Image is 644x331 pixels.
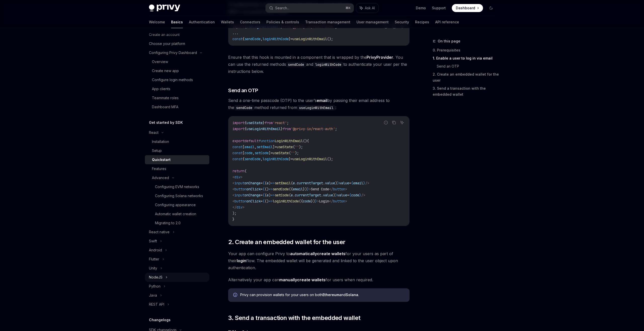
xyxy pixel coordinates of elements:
[232,187,234,191] span: <
[359,193,361,197] span: }
[271,181,275,185] span: =>
[232,145,243,149] span: const
[152,139,169,145] div: Installation
[145,66,209,75] a: Create new app
[297,105,335,111] code: useLoginWithEmail
[243,37,245,41] span: {
[303,187,307,191] span: })
[149,41,185,47] div: Choose your platform
[232,121,245,125] span: import
[275,181,291,185] span: setEmail
[269,187,273,191] span: =>
[295,151,299,155] span: );
[273,145,275,149] span: ]
[245,157,261,161] span: sendCode
[232,31,238,35] span: ...
[293,193,295,197] span: .
[321,193,323,197] span: .
[152,77,193,83] div: Configure login methods
[333,199,345,203] span: button
[329,187,333,191] span: </
[152,166,166,172] div: Features
[149,317,171,323] h5: Changelogs
[152,148,162,154] div: Setup
[335,181,337,185] span: )
[263,193,265,197] span: {
[275,5,289,11] div: Search...
[433,46,499,54] a: 0. Prerequisites
[303,139,307,143] span: ()
[228,276,410,283] span: Alternatively your app can for users when required.
[349,181,351,185] span: =
[273,199,299,203] span: loginWithCode
[329,199,333,203] span: </
[337,181,339,185] span: }
[291,157,293,161] span: =
[273,121,287,125] span: 'react'
[245,181,261,185] span: onChange
[145,191,209,200] a: Configuring Solana networks
[152,59,168,65] div: Overview
[145,209,209,218] a: Automatic wallet creation
[307,139,309,143] span: {
[299,199,303,203] span: ({
[149,238,157,244] div: Swift
[279,277,297,282] strong: manually
[289,187,293,191] span: ({
[335,193,337,197] span: }
[152,68,179,74] div: Create new app
[232,205,236,209] span: </
[145,84,209,93] a: App clients
[149,130,158,136] div: React
[433,54,499,62] a: 1. Enable a user to log in via email
[240,292,405,298] div: Privy can provision wallets for your users on both and .
[317,98,327,103] strong: email
[247,199,261,203] span: onClick
[155,193,203,199] div: Configuring Solana networks
[346,293,358,297] strong: Solana
[311,199,315,203] span: })
[171,16,183,28] a: Basics
[261,193,263,197] span: =
[263,181,265,185] span: {
[145,200,209,209] a: Configuring appearance
[152,175,169,181] div: Advanced
[145,146,209,155] a: Setup
[240,16,260,28] a: Connectors
[437,62,499,70] a: Send an OTP
[145,155,209,164] a: Quickstart
[263,121,265,125] span: }
[145,93,209,102] a: Teammate roles
[152,86,170,92] div: App clients
[361,193,365,197] span: />
[356,4,378,13] button: Ask AI
[287,121,289,125] span: ;
[228,54,410,75] span: Ensure that this hook is mounted in a component that is wrapped by the . You can use the returned...
[261,199,263,203] span: =
[245,139,259,143] span: default
[234,105,254,111] code: sendCode
[232,217,234,222] span: }
[313,62,343,67] code: loginWithCode
[275,193,289,197] span: setCode
[149,256,159,262] div: Flutter
[266,4,354,13] button: Search...⌘K
[325,181,335,185] span: value
[399,119,405,126] button: Ask AI
[149,283,160,289] div: Python
[275,145,277,149] span: =
[243,145,245,149] span: [
[487,4,495,12] button: Toggle dark mode
[347,193,349,197] span: =
[323,193,333,197] span: value
[152,104,178,110] div: Dashboard MFA
[145,57,209,66] a: Overview
[253,151,255,155] span: ,
[269,181,271,185] span: )
[290,251,345,256] a: automaticallycreate wallets
[345,199,347,203] span: >
[351,181,353,185] span: {
[333,187,345,191] span: button
[243,205,245,209] span: >
[353,181,363,185] span: email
